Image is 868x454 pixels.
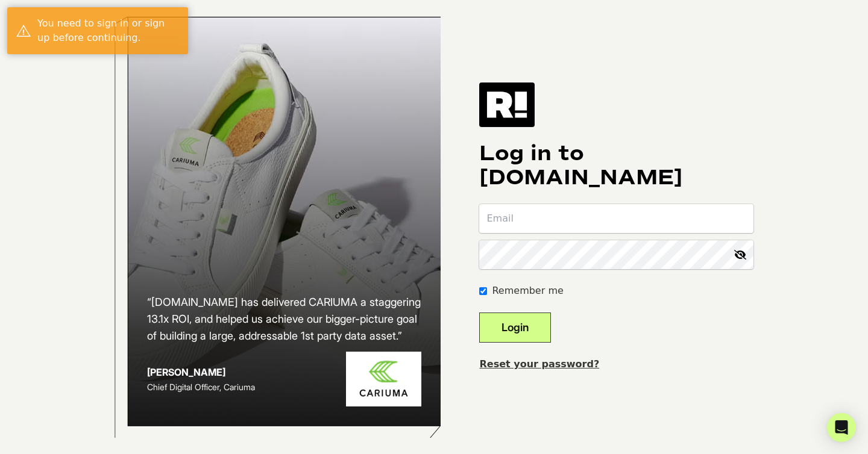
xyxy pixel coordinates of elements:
[479,82,535,127] img: Retention.com
[827,413,856,442] div: Open Intercom Messenger
[479,204,753,233] input: Email
[147,382,255,392] span: Chief Digital Officer, Cariuma
[37,16,179,45] div: You need to sign in or sign up before continuing.
[479,313,551,343] button: Login
[479,358,599,370] a: Reset your password?
[346,352,421,406] img: Cariuma
[147,294,422,344] h2: “[DOMAIN_NAME] has delivered CARIUMA a staggering 13.1x ROI, and helped us achieve our bigger-pic...
[147,366,225,378] strong: [PERSON_NAME]
[492,284,563,298] label: Remember me
[479,141,753,190] h1: Log in to [DOMAIN_NAME]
